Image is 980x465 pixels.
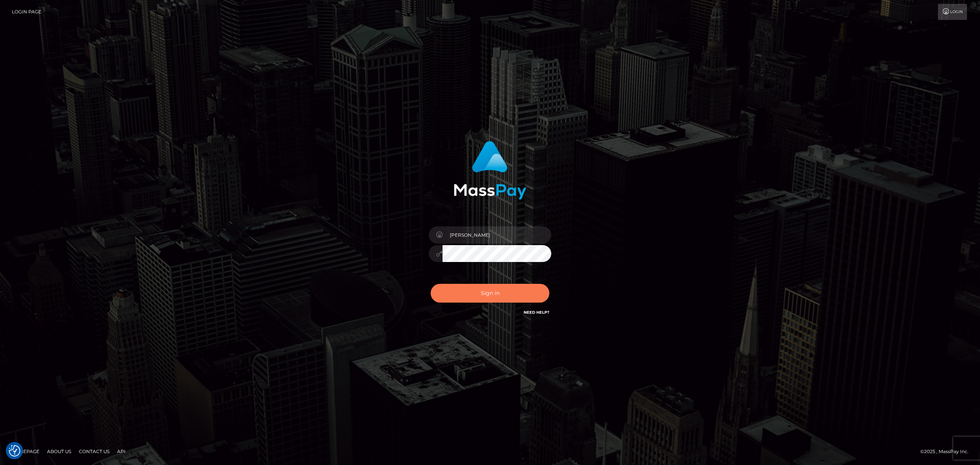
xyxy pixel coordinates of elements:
a: About Us [44,445,74,457]
button: Consent Preferences [9,445,20,457]
div: © 2025 , MassPay Inc. [920,447,974,456]
a: Contact Us [76,445,113,457]
button: Sign in [431,284,549,303]
a: Login [938,4,967,20]
a: Login Page [12,4,41,20]
img: Revisit consent button [9,445,20,457]
input: Username... [443,226,551,244]
img: MassPay Login [454,141,526,200]
a: Need Help? [524,310,549,315]
a: API [114,445,129,457]
a: Homepage [8,445,42,457]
